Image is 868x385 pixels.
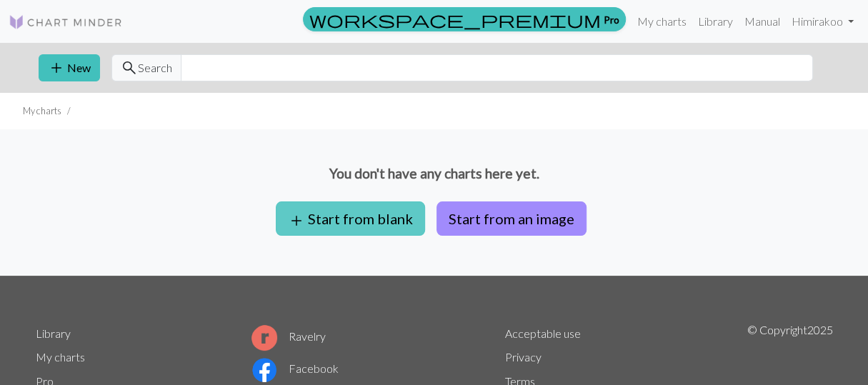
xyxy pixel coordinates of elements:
span: add [288,211,305,231]
a: Acceptable use [505,326,581,340]
a: My charts [632,7,692,36]
button: Start from blank [276,201,425,236]
a: Library [692,7,739,36]
img: Facebook logo [251,357,277,383]
a: Manual [739,7,786,36]
span: search [121,58,138,78]
a: Library [36,326,71,340]
button: New [39,54,100,81]
span: Search [138,59,172,76]
span: add [48,58,65,78]
img: Logo [9,14,123,31]
a: My charts [36,350,85,364]
img: Ravelry logo [251,325,277,351]
button: Start from an image [437,201,587,236]
a: Pro [303,7,626,31]
a: Privacy [505,350,542,364]
a: Facebook [251,361,339,375]
a: Himirakoo [786,7,859,36]
a: Start from an image [431,210,592,224]
span: workspace_premium [309,9,601,29]
li: My charts [23,104,61,118]
a: Ravelry [251,329,326,343]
